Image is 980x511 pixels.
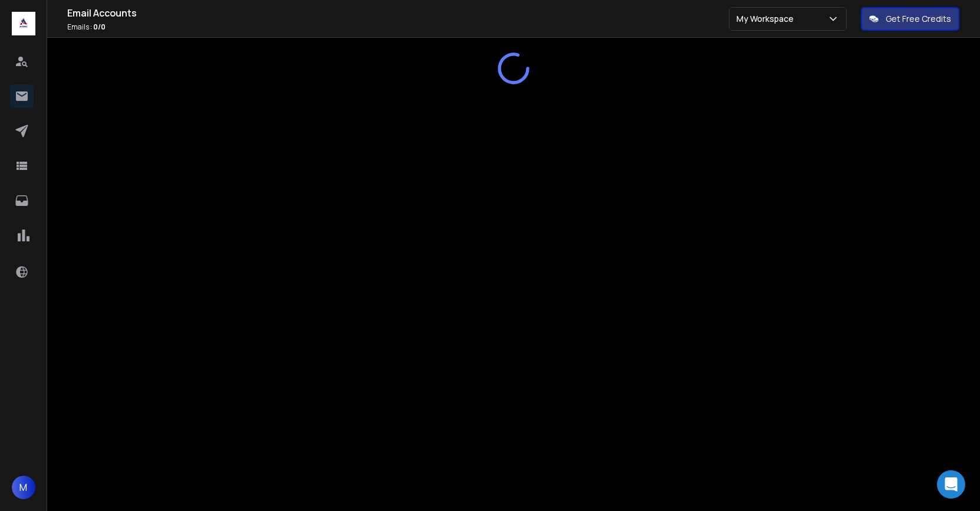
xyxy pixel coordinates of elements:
button: M [12,476,35,499]
h1: Email Accounts [67,6,729,20]
img: logo [12,12,35,35]
p: My Workspace [736,13,798,25]
span: 0 / 0 [93,22,106,32]
button: Get Free Credits [861,7,959,31]
p: Get Free Credits [886,13,951,25]
p: Emails : [67,22,729,32]
div: Open Intercom Messenger [937,470,965,499]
